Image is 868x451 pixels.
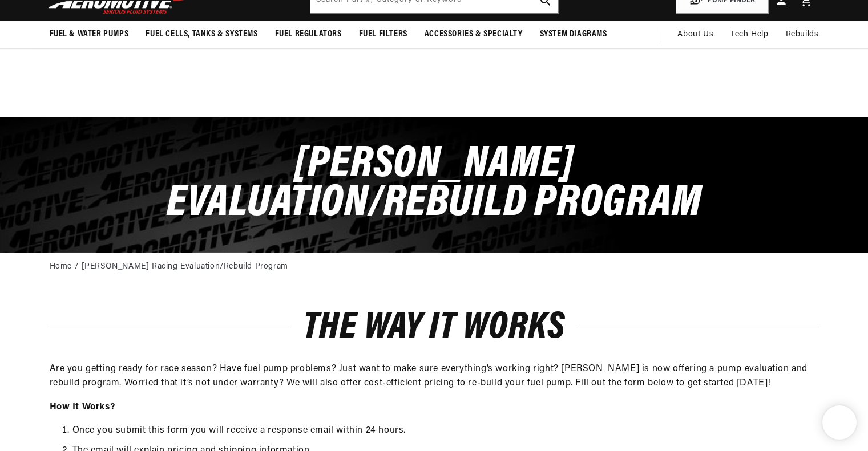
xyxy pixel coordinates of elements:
a: About Us [669,21,722,48]
strong: How It Works? [50,403,115,412]
li: Once you submit this form you will receive a response email within 24 hours. [72,424,819,438]
summary: Fuel Regulators [267,21,350,48]
span: [PERSON_NAME] Evaluation/Rebuild Program [167,143,702,226]
h2: THE WAY IT WORKS [50,312,819,345]
summary: Tech Help [722,21,777,48]
summary: Fuel Cells, Tanks & Systems [137,21,266,48]
span: Fuel Cells, Tanks & Systems [146,29,257,40]
summary: Accessories & Specialty [416,21,531,48]
p: Are you getting ready for race season? Have fuel pump problems? Just want to make sure everything... [50,362,819,391]
span: Fuel Regulators [275,29,342,40]
a: [PERSON_NAME] Racing Evaluation/Rebuild Program [82,261,288,273]
span: About Us [677,30,713,39]
summary: System Diagrams [531,21,616,48]
span: Fuel & Water Pumps [50,29,129,40]
summary: Fuel Filters [350,21,416,48]
a: Home [50,261,72,273]
nav: breadcrumbs [50,261,819,273]
summary: Fuel & Water Pumps [41,21,138,48]
span: Accessories & Specialty [425,29,523,40]
span: Tech Help [730,29,768,41]
summary: Rebuilds [777,21,827,48]
span: Fuel Filters [359,29,407,40]
span: System Diagrams [540,29,607,40]
span: Rebuilds [786,29,819,41]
